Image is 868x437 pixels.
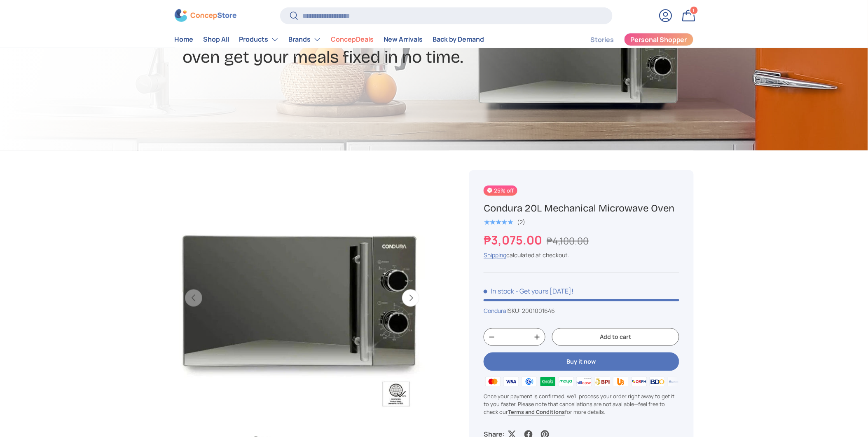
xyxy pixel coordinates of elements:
span: 1 [693,7,695,13]
img: maya [557,375,575,388]
span: 2001001646 [522,307,555,315]
summary: Products [234,31,284,47]
nav: Secondary [571,31,694,47]
img: ConcepStore [175,9,236,22]
button: Buy it now [484,352,679,371]
img: bdo [648,375,667,388]
summary: Brands [284,31,326,47]
img: billease [575,375,593,388]
span: | [506,307,555,315]
a: New Arrivals [384,31,423,47]
span: 25% off [484,186,517,196]
span: ★★★★★ [484,218,513,226]
p: - Get yours [DATE]! [515,287,573,296]
a: Condura [484,307,506,315]
a: Terms and Conditions [508,409,565,416]
s: ₱4,100.00 [547,234,589,247]
img: visa [502,375,520,388]
div: (2) [517,219,525,225]
img: master [484,375,502,388]
h1: Condura 20L Mechanical Microwave Oven [484,202,679,215]
a: ConcepDeals [331,31,374,47]
button: Add to cart [552,328,679,346]
img: bpi [594,375,612,388]
a: Personal Shopper [624,33,694,46]
a: Back by Demand [433,31,484,47]
span: In stock [484,287,514,296]
a: 5.0 out of 5.0 stars (2) [484,217,525,226]
span: Personal Shopper [630,36,687,43]
strong: ₱3,075.00 [484,232,544,248]
div: calculated at checkout. [484,251,679,259]
span: SKU: [508,307,521,315]
a: Shop All [204,31,229,47]
a: Home [175,31,194,47]
nav: Primary [175,31,484,47]
img: qrph [630,375,648,388]
a: Shipping [484,251,506,259]
a: Stories [591,31,614,47]
div: 5.0 out of 5.0 stars [484,218,513,226]
img: gcash [520,375,538,388]
img: ubp [612,375,630,388]
img: grabpay [538,375,557,388]
img: metrobank [667,375,685,388]
p: Once your payment is confirmed, we'll process your order right away to get it to you faster. Plea... [484,393,679,417]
